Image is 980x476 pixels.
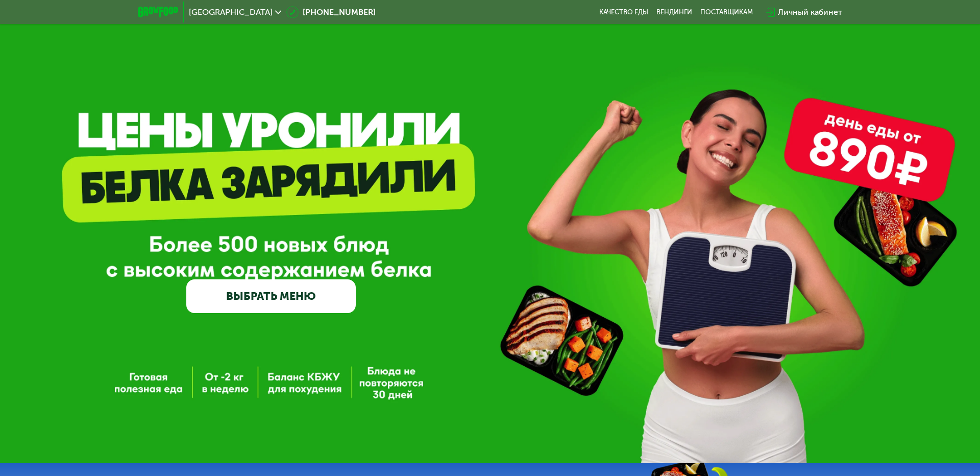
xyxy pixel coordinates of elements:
[186,279,356,314] a: ВЫБРАТЬ МЕНЮ
[656,8,692,16] a: Вендинги
[286,6,376,18] a: [PHONE_NUMBER]
[189,8,273,16] span: [GEOGRAPHIC_DATA]
[599,8,648,16] a: Качество еды
[778,6,842,18] div: Личный кабинет
[700,8,753,16] div: поставщикам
